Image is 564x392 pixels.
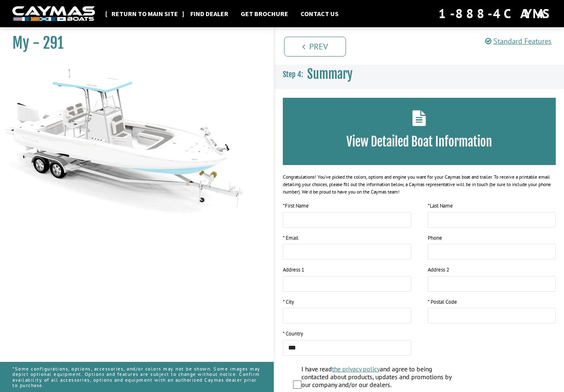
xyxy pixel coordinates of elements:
a: Standard Features [485,36,552,46]
a: Return to main site [107,8,182,19]
div: Congratulations! You’ve picked the colors, options and engine you want for your Caymas boat and t... [283,173,556,196]
h3: View Detailed Boat Information [295,134,543,149]
a: Find Dealer [186,8,232,19]
a: the privacy policy [332,365,380,373]
h1: My - 291 [12,34,253,52]
label: Phone [428,234,442,242]
label: Address 2 [428,266,449,274]
span: Summary [307,66,353,82]
label: * Email [283,234,299,242]
label: * Country [283,330,303,338]
div: 1-888-4CAYMAS [438,5,552,23]
label: Address 1 [283,266,304,274]
ul: Pagination [282,35,564,57]
label: I have read and agree to being contacted about products, updates and promotions by our company an... [301,365,459,391]
a: Contact Us [296,8,343,19]
img: white-logo-c9c8dbefe5ff5ceceb0f0178aa75bf4bb51f6bca0971e226c86eb53dfe498488.png [12,6,95,21]
label: Last Name [428,202,453,210]
label: First Name [283,202,309,210]
p: *Some configurations, options, accessories, and/or colors may not be shown. Some images may depic... [12,362,261,392]
label: * Postal Code [428,298,457,306]
a: Prev [284,37,346,57]
label: * City [283,298,294,306]
a: Get Brochure [237,8,292,19]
